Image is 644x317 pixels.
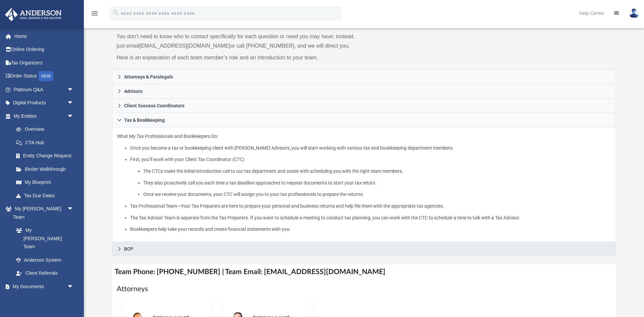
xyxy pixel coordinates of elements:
li: The Tax Advisor Team is separate from the Tax Preparers. If you want to schedule a meeting to con... [130,214,611,222]
li: They also proactively call you each time a tax deadline approaches to request documents to start ... [143,179,611,187]
span: BCP [124,247,133,251]
li: First, you’ll work with your Client Tax Coordinator (CTC) [130,155,611,199]
li: The CTCs make the initial introduction call to our tax department and assist with scheduling you ... [143,167,611,175]
p: What My Tax Professionals and Bookkeepers Do: [117,132,611,233]
a: Attorneys & Paralegals [112,69,616,84]
a: Client Success Coordinators [112,99,616,113]
div: Tax & Bookkeeping [112,127,616,242]
li: Bookkeepers help take your records and create financial statements with you. [130,225,611,233]
i: search [112,9,119,16]
a: Platinum Q&Aarrow_drop_down [5,83,84,96]
a: Box [9,293,77,307]
li: Once we receive your documents, your CTC will assign you to your tax professionals to prepare the... [143,190,611,199]
li: Once you become a tax or bookkeeping client with [PERSON_NAME] Advisors, you will start working w... [130,144,611,152]
p: Here is an explanation of each team member’s role and an introduction to your team. [117,53,360,62]
a: Tax Due Dates [9,189,84,202]
a: menu [91,13,99,17]
a: Tax & Bookkeeping [112,113,616,127]
p: You don’t need to know who to contact specifically for each question or need you may have; instea... [117,32,360,51]
span: Tax & Bookkeeping [124,118,165,122]
span: arrow_drop_down [67,202,80,216]
a: CTA Hub [9,136,84,149]
a: Client Referrals [9,267,80,280]
i: menu [91,9,99,17]
a: Advisors [112,84,616,99]
a: My [PERSON_NAME] Team [9,224,77,254]
a: Online Ordering [5,43,84,56]
span: Advisors [124,89,143,94]
h1: Attorneys [117,284,611,294]
span: Attorneys & Paralegals [124,74,173,79]
a: Tax Organizers [5,56,84,69]
a: My Entitiesarrow_drop_down [5,109,84,123]
span: arrow_drop_down [67,109,80,123]
a: Entity Change Request [9,149,84,163]
span: arrow_drop_down [67,83,80,97]
a: BCP [112,242,616,256]
a: Binder Walkthrough [9,162,84,176]
span: Client Success Coordinators [124,103,184,108]
h4: Team Phone: [PHONE_NUMBER] | Team Email: [EMAIL_ADDRESS][DOMAIN_NAME] [112,264,616,279]
img: User Pic [629,8,639,18]
div: NEW [39,71,53,81]
a: Digital Productsarrow_drop_down [5,96,84,110]
a: [EMAIL_ADDRESS][DOMAIN_NAME] [139,43,230,49]
a: Order StatusNEW [5,69,84,83]
img: Anderson Advisors Platinum Portal [3,8,64,21]
span: arrow_drop_down [67,280,80,294]
a: Overview [9,123,84,136]
a: Home [5,30,84,43]
a: My Blueprint [9,176,80,189]
span: arrow_drop_down [67,96,80,110]
a: My Documentsarrow_drop_down [5,280,80,293]
a: My [PERSON_NAME] Teamarrow_drop_down [5,202,80,224]
a: Anderson System [9,253,80,267]
li: Tax Professional Team—Your Tax Preparers are here to prepare your personal and business returns a... [130,202,611,210]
